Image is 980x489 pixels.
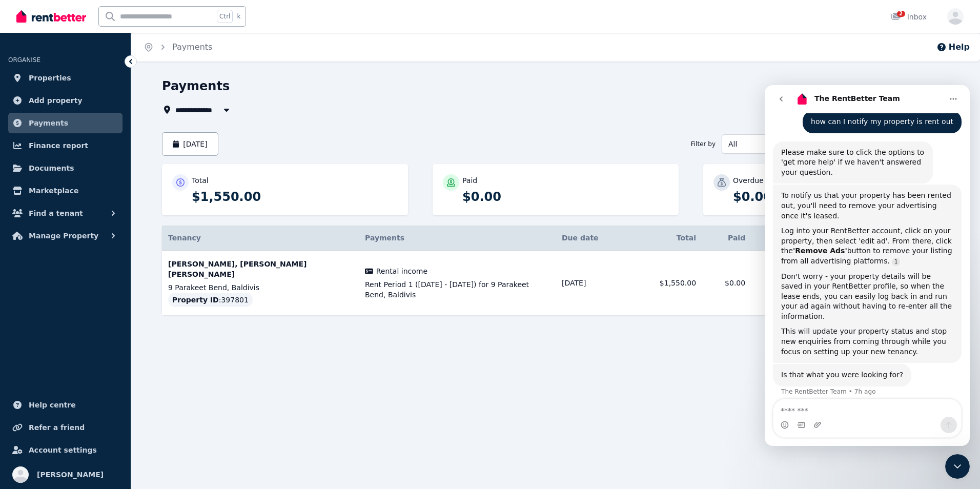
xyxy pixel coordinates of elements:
span: Help centre [29,399,76,411]
th: Overdue [751,226,825,251]
div: : 397801 [168,293,253,307]
a: Finance report [8,135,122,156]
span: [PERSON_NAME] [37,468,104,481]
th: Paid [702,226,751,251]
span: Finance report [29,139,88,152]
a: Documents [8,158,122,178]
button: Manage Property [8,226,122,246]
a: Refer a friend [8,417,122,438]
th: Due date [556,226,629,251]
span: Add property [29,94,83,107]
a: Help centre [8,395,122,415]
a: Add property [8,90,122,111]
span: k [237,12,240,21]
img: RentBetter [16,9,86,24]
span: 2 [897,11,905,17]
nav: Breadcrumb [131,33,224,62]
button: Help [936,41,970,53]
span: Marketplace [29,185,78,197]
td: $0.00 [702,251,751,316]
iframe: Intercom live chat [765,85,970,446]
span: ORGANISE [8,56,40,64]
a: Account settings [8,440,122,460]
th: Tenancy [162,226,359,251]
div: Inbox [891,12,927,22]
p: Total [192,175,209,186]
span: Filter by [691,140,716,148]
iframe: Intercom live chat [945,454,970,479]
p: $0.00 [462,189,668,205]
span: Property ID [172,295,219,305]
span: Manage Property [29,230,98,242]
span: Rental income [376,266,427,276]
button: All [722,134,853,154]
a: Properties [8,68,122,88]
a: Payments [172,42,212,52]
p: Overdue [733,175,764,186]
span: Properties [29,72,71,84]
td: $1,550.00 [629,251,702,316]
span: Documents [29,162,74,174]
span: Payments [365,234,404,242]
span: Ctrl [217,10,233,23]
button: Find a tenant [8,203,122,223]
span: Payments [29,117,68,129]
span: Rent Period 1 ([DATE] - [DATE]) for 9 Parakeet Bend, Baldivis [365,279,549,300]
a: Marketplace [8,180,122,201]
span: Account settings [29,444,97,456]
span: Refer a friend [29,421,85,434]
span: Find a tenant [29,207,83,219]
p: $0.00 [733,189,939,205]
span: All [728,139,832,149]
p: 9 Parakeet Bend, Baldivis [168,282,353,293]
p: $1,550.00 [192,189,398,205]
button: [DATE] [162,132,218,156]
a: Payments [8,113,122,133]
p: [PERSON_NAME], [PERSON_NAME] [PERSON_NAME] [168,259,353,279]
h1: Payments [162,78,230,94]
th: Total [629,226,702,251]
td: [DATE] [556,251,629,316]
p: Paid [462,175,477,186]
